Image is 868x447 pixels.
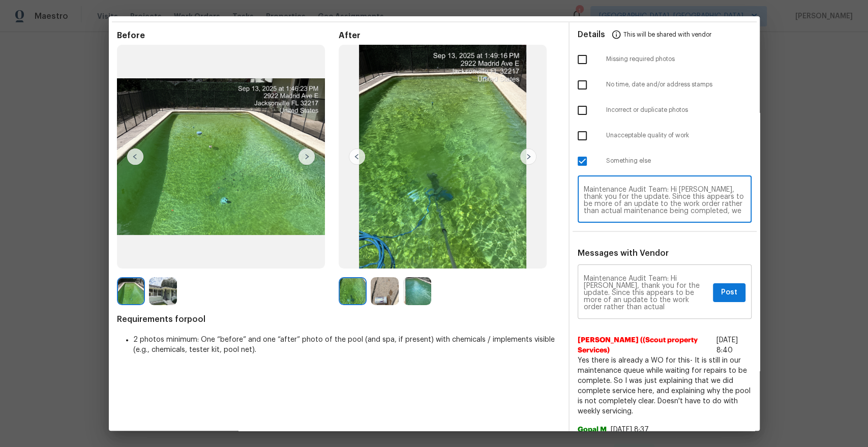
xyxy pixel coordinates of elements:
[570,98,760,123] div: Incorrect or duplicate photos
[713,283,745,302] button: Post
[578,22,605,47] span: Details
[584,275,709,311] textarea: Maintenance Audit Team: Hi [PERSON_NAME], thank you for the update. Since this appears to be more...
[133,335,560,355] li: 2 photos minimum: One “before” and one “after” photo of the pool (and spa, if present) with chemi...
[570,47,760,72] div: Missing required photos
[606,55,752,64] span: Missing required photos
[584,186,745,215] textarea: Maintenance Audit Team: Hi [PERSON_NAME], thank you for the update. Since this appears to be more...
[606,131,752,140] span: Unacceptable quality of work
[578,355,752,416] span: Yes there is already a WO for this- It is still in our maintenance queue while waiting for repair...
[606,106,752,114] span: Incorrect or duplicate photos
[611,426,649,433] span: [DATE] 8:37
[570,148,760,174] div: Something else
[578,425,607,435] span: Gopal M
[117,314,560,324] span: Requirements for pool
[570,123,760,148] div: Unacceptable quality of work
[127,148,143,165] img: left-chevron-button-url
[623,22,711,47] span: This will be shared with vendor
[570,72,760,98] div: No time, date and/or address stamps
[716,337,738,354] span: [DATE] 8:40
[298,148,315,165] img: right-chevron-button-url
[578,249,669,257] span: Messages with Vendor
[349,148,365,165] img: left-chevron-button-url
[578,335,712,355] span: [PERSON_NAME] ((Scout property Services)
[606,80,752,89] span: No time, date and/or address stamps
[721,286,737,299] span: Post
[520,148,536,165] img: right-chevron-button-url
[339,31,560,41] span: After
[117,31,339,41] span: Before
[606,157,752,165] span: Something else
